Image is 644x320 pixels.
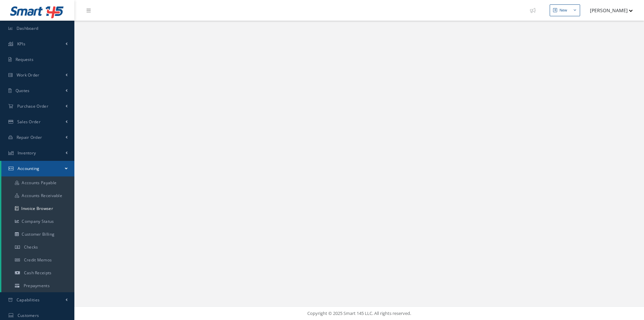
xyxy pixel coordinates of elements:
span: Capabilities [17,297,40,303]
span: KPIs [17,41,25,47]
a: Credit Memos [1,254,74,266]
span: Sales Order [17,119,41,125]
span: Purchase Order [17,103,48,109]
a: Invoice Browser [1,202,74,215]
span: Accounting [18,166,40,171]
span: Requests [16,57,33,62]
a: Accounts Payable [1,176,74,189]
button: [PERSON_NAME] [583,4,633,17]
a: Prepayments [1,279,74,292]
span: Credit Memos [24,257,52,263]
a: Accounting [1,161,74,176]
div: Copyright © 2025 Smart 145 LLC. All rights reserved. [81,310,637,317]
span: Quotes [16,88,30,93]
span: Cash Receipts [24,270,52,276]
span: Customers [18,313,39,318]
a: Accounts Receivable [1,189,74,202]
a: Checks [1,241,74,254]
span: Dashboard [17,25,39,31]
span: Inventory [18,150,36,156]
span: Work Order [17,72,40,78]
a: Company Status [1,215,74,228]
span: Checks [24,244,38,250]
a: Customer Billing [1,228,74,241]
button: New [550,4,580,16]
div: New [559,7,567,13]
span: Repair Order [17,134,42,140]
a: Cash Receipts [1,266,74,279]
span: Prepayments [24,283,50,289]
